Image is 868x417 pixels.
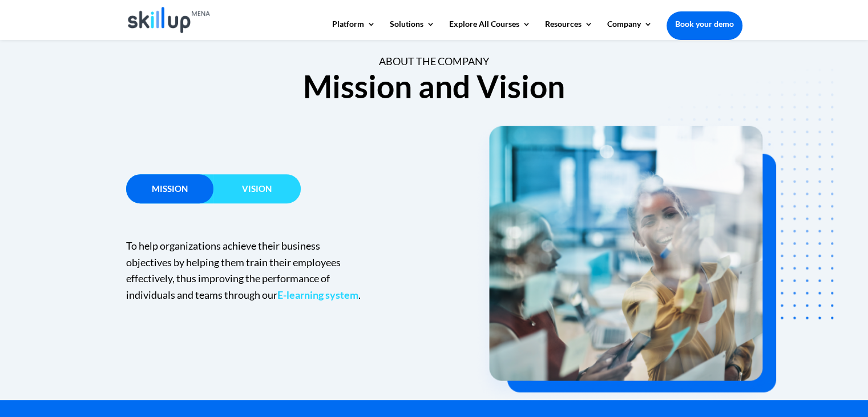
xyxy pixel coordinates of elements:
[473,69,834,407] img: mission and vision - skillup
[242,183,272,194] span: Vision
[126,55,742,68] div: About the Company
[449,20,531,39] a: Explore All Courses
[545,20,593,39] a: Resources
[607,20,652,39] a: Company
[152,183,188,194] span: Mission
[332,20,376,39] a: Platform
[126,71,742,108] h2: Mission and Vision
[667,11,742,37] a: Book your demo
[126,238,365,303] p: To help organizations achieve their business objectives by helping them train their employees eff...
[678,294,868,417] iframe: Chat Widget
[390,20,435,39] a: Solutions
[128,7,211,33] img: Skillup Mena
[277,288,358,301] a: E-learning system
